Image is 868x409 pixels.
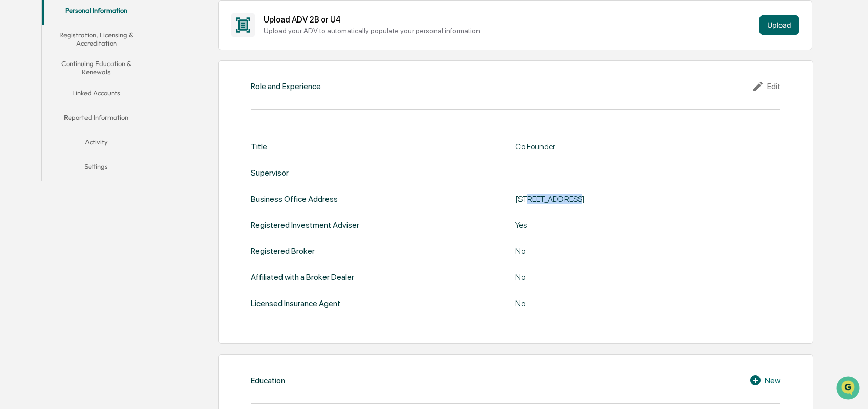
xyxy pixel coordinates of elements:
div: Start new chat [35,78,168,89]
div: No [515,298,771,308]
div: Role and Experience [251,81,321,91]
div: Edit [752,80,780,93]
div: [STREET_ADDRESS] [515,194,771,204]
div: Registered Broker [251,246,315,256]
div: Affiliated with a Broker Dealer [251,272,354,282]
a: 🔎Data Lookup [6,144,69,163]
button: Registration, Licensing & Accreditation [42,25,151,54]
span: Data Lookup [20,148,64,159]
img: 1746055101610-c473b297-6a78-478c-a979-82029cc54cd1 [10,78,29,97]
button: Reported Information [42,107,151,132]
div: 🗄️ [74,130,82,138]
button: Continuing Education & Renewals [42,53,151,82]
iframe: Open customer support [835,375,863,403]
div: Title [251,142,267,152]
p: How can we help? [10,21,186,38]
a: 🖐️Preclearance [6,125,70,143]
div: New [749,374,780,386]
div: Education [251,376,285,385]
button: Settings [42,156,151,181]
button: Upload [759,15,799,35]
div: 🔎 [10,149,18,158]
div: We're available if you need us! [35,89,129,97]
div: Licensed Insurance Agent [251,298,340,308]
div: No [515,272,771,282]
div: Supervisor [251,168,289,178]
span: Preclearance [20,129,66,139]
div: Upload your ADV to automatically populate your personal information. [264,27,755,35]
a: 🗄️Attestations [70,125,131,143]
span: Attestations [84,129,127,139]
div: Yes [515,220,771,230]
div: Registered Investment Adviser [251,220,359,230]
button: Start new chat [174,81,186,94]
div: Co Founder [515,142,771,152]
button: Activity [42,132,151,156]
div: No [515,246,771,256]
div: Business Office Address [251,194,338,204]
a: Powered byPylon [72,173,124,181]
button: Linked Accounts [42,82,151,107]
div: Upload ADV 2B or U4 [264,15,755,25]
span: Pylon [102,174,124,181]
div: 🖐️ [10,130,18,138]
